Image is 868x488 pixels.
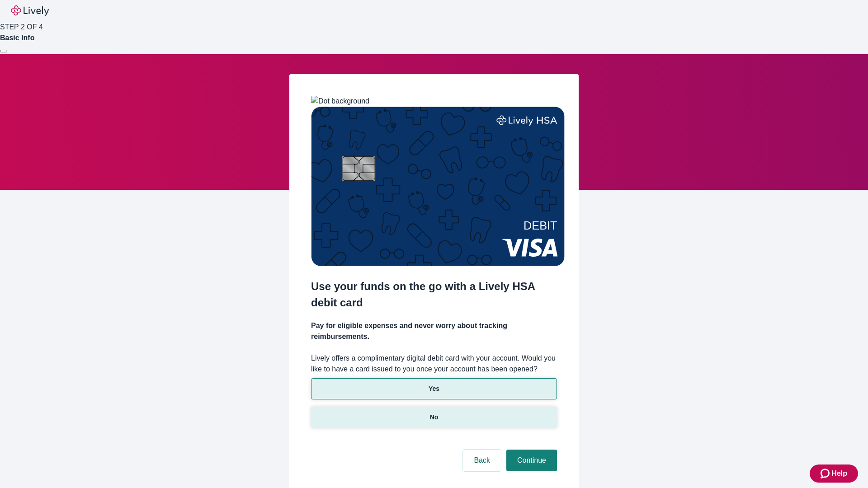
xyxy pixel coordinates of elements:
[430,413,439,422] p: No
[311,107,565,266] img: Debit card
[821,468,831,479] svg: Zendesk support icon
[506,450,557,471] button: Continue
[311,407,557,428] button: No
[311,378,557,399] button: Yes
[11,5,49,16] img: Lively
[463,450,501,471] button: Back
[429,384,439,394] p: Yes
[810,465,858,483] button: Zendesk support iconHelp
[311,278,557,311] h2: Use your funds on the go with a Lively HSA debit card
[311,96,369,107] img: Dot background
[831,468,847,479] span: Help
[311,353,557,375] label: Lively offers a complimentary digital debit card with your account. Would you like to have a card...
[311,320,557,342] h4: Pay for eligible expenses and never worry about tracking reimbursements.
